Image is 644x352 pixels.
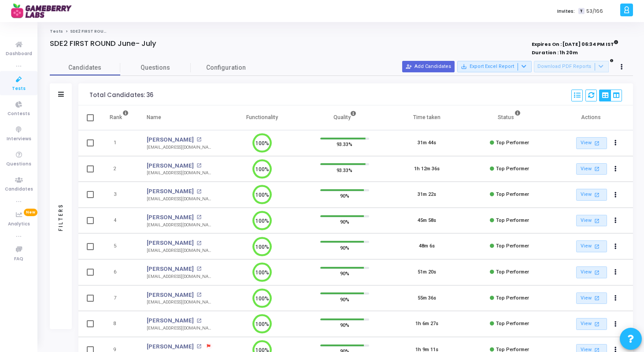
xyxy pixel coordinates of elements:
[50,63,120,72] span: Candidates
[402,61,455,72] button: Add Candidates
[496,243,529,249] span: Top Performer
[418,139,436,147] div: 31m 44s
[610,240,622,253] button: Actions
[496,191,529,197] span: Top Performer
[70,29,133,34] span: SDE2 FIRST ROUND June- July
[206,63,246,72] span: Configuration
[461,64,467,70] mat-icon: save_alt
[532,38,618,48] strong: Expires On : [DATE] 06:34 PM IST
[496,217,529,223] span: Top Performer
[100,259,138,285] td: 6
[196,318,201,323] mat-icon: open_in_new
[593,320,600,328] mat-icon: open_in_new
[415,320,438,328] div: 1h 6m 27s
[457,61,532,72] button: Export Excel Report
[147,342,194,351] a: [PERSON_NAME]
[610,292,622,304] button: Actions
[147,247,212,254] div: [EMAIL_ADDRESS][DOMAIN_NAME]
[337,140,352,149] span: 93.33%
[414,165,440,173] div: 1h 12m 36s
[496,166,529,172] span: Top Performer
[12,85,26,93] span: Tests
[147,170,212,176] div: [EMAIL_ADDRESS][DOMAIN_NAME]
[196,215,201,220] mat-icon: open_in_new
[7,110,30,118] span: Contests
[147,112,161,122] div: Name
[24,209,37,216] span: New
[593,191,600,198] mat-icon: open_in_new
[147,316,194,325] a: [PERSON_NAME]
[593,269,600,276] mat-icon: open_in_new
[147,135,194,144] a: [PERSON_NAME]
[337,165,352,174] span: 93.33%
[50,39,156,48] h4: SDE2 FIRST ROUND June- July
[532,49,578,56] strong: Duration : 1h 20m
[100,182,138,208] td: 3
[340,321,349,330] span: 90%
[496,269,529,275] span: Top Performer
[100,156,138,182] td: 2
[8,221,30,228] span: Analytics
[50,29,633,34] nav: breadcrumb
[576,137,607,149] a: View
[496,295,529,301] span: Top Performer
[147,213,194,222] a: [PERSON_NAME]
[593,243,600,250] mat-icon: open_in_new
[196,241,201,246] mat-icon: open_in_new
[586,7,603,15] span: 53/166
[5,186,33,193] span: Candidates
[576,318,607,330] a: View
[599,90,622,101] div: View Options
[100,208,138,234] td: 4
[196,266,201,271] mat-icon: open_in_new
[413,112,440,122] div: Time taken
[551,105,633,130] th: Actions
[147,291,194,300] a: [PERSON_NAME]
[147,144,212,151] div: [EMAIL_ADDRESS][DOMAIN_NAME]
[468,105,551,130] th: Status
[576,189,607,201] a: View
[100,311,138,337] td: 8
[418,191,436,198] div: 31m 22s
[303,105,386,130] th: Quality
[6,50,32,58] span: Dashboard
[147,325,212,332] div: [EMAIL_ADDRESS][DOMAIN_NAME]
[593,139,600,147] mat-icon: open_in_new
[7,135,31,143] span: Interviews
[11,2,77,20] img: logo
[147,196,212,202] div: [EMAIL_ADDRESS][DOMAIN_NAME]
[340,191,349,200] span: 90%
[576,163,607,175] a: View
[610,214,622,227] button: Actions
[576,215,607,227] a: View
[89,92,153,99] div: Total Candidates: 36
[557,7,575,15] label: Invites:
[196,163,201,168] mat-icon: open_in_new
[147,273,212,280] div: [EMAIL_ADDRESS][DOMAIN_NAME]
[610,163,622,175] button: Actions
[147,239,194,247] a: [PERSON_NAME]
[406,64,412,70] mat-icon: person_add_alt
[610,318,622,330] button: Actions
[418,217,436,225] div: 45m 58s
[196,189,201,194] mat-icon: open_in_new
[534,61,609,72] button: Download PDF Reports
[147,222,212,228] div: [EMAIL_ADDRESS][DOMAIN_NAME]
[100,233,138,259] td: 5
[14,255,23,263] span: FAQ
[593,165,600,172] mat-icon: open_in_new
[147,161,194,170] a: [PERSON_NAME]
[196,344,201,349] mat-icon: open_in_new
[593,294,600,302] mat-icon: open_in_new
[221,105,303,130] th: Functionality
[496,140,529,146] span: Top Performer
[576,240,607,252] a: View
[418,295,436,302] div: 55m 36s
[593,217,600,225] mat-icon: open_in_new
[340,295,349,303] span: 90%
[340,243,349,252] span: 90%
[147,187,194,196] a: [PERSON_NAME]
[610,266,622,279] button: Actions
[57,169,65,266] div: Filters
[610,189,622,201] button: Actions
